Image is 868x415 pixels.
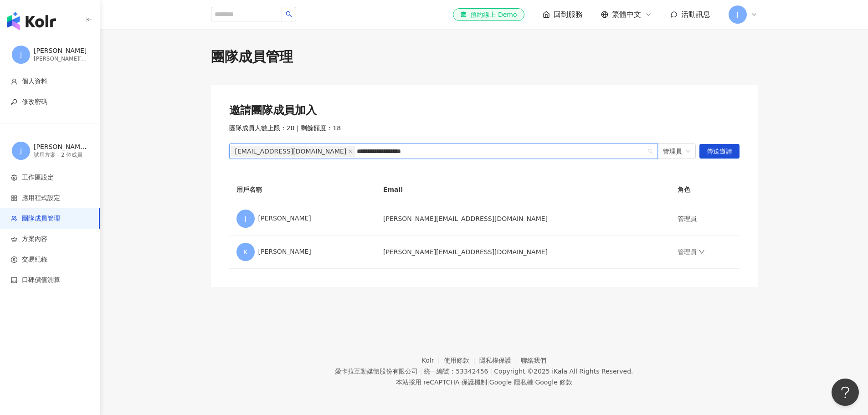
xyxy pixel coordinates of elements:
a: iKala [552,368,567,375]
span: J [244,214,246,224]
th: 用戶名稱 [229,177,376,202]
span: down [699,249,705,255]
a: 隱私權保護 [479,357,521,364]
div: [PERSON_NAME] [34,46,88,56]
span: search [286,11,292,17]
span: calculator [11,277,17,283]
span: close [348,149,353,154]
div: 試用方案 - 2 位成員 [34,151,88,159]
iframe: Help Scout Beacon - Open [832,379,859,406]
div: 愛卡拉互動媒體股份有限公司 [335,368,418,375]
span: user [11,78,17,85]
span: 團隊成員人數上限：20 ｜ 剩餘額度：18 [229,124,341,133]
span: K [243,247,247,257]
div: 團隊成員管理 [211,47,758,67]
div: 統一編號：53342456 [424,368,488,375]
a: Google 條款 [535,379,572,386]
td: [PERSON_NAME][EMAIL_ADDRESS][DOMAIN_NAME] [376,202,670,236]
span: 工作區設定 [22,173,54,182]
a: 聯絡我們 [521,357,546,364]
a: Kolr [422,357,444,364]
div: [PERSON_NAME] [236,243,369,261]
span: 口碑價值測算 [22,276,60,285]
span: 回到服務 [554,10,583,20]
a: 使用條款 [444,357,479,364]
div: [PERSON_NAME] 的工作區 [34,143,88,152]
span: [EMAIL_ADDRESS][DOMAIN_NAME] [235,146,347,156]
span: dollar [11,256,17,263]
span: appstore [11,195,17,201]
span: 活動訊息 [681,10,710,19]
a: Google 隱私權 [489,379,533,386]
span: 團隊成員管理 [22,214,60,223]
th: 角色 [670,177,740,202]
span: 個人資料 [22,77,47,86]
span: | [533,379,535,386]
span: 繁體中文 [612,10,641,20]
span: alina_lai@darlie.com [231,146,355,157]
td: [PERSON_NAME][EMAIL_ADDRESS][DOMAIN_NAME] [376,236,670,269]
a: 預約線上 Demo [453,8,524,21]
div: 預約線上 Demo [460,10,517,19]
span: J [736,10,738,20]
span: | [420,368,422,375]
span: J [20,50,22,60]
span: J [20,146,22,156]
a: 管理員 [678,248,705,256]
th: Email [376,177,670,202]
span: 本站採用 reCAPTCHA 保護機制 [396,377,572,388]
span: | [490,368,492,375]
span: 方案內容 [22,235,47,244]
div: 邀請團隊成員加入 [229,103,740,118]
span: key [11,99,17,105]
div: Copyright © 2025 All Rights Reserved. [494,368,633,375]
span: 交易紀錄 [22,255,47,264]
span: | [487,379,489,386]
span: 管理員 [663,144,690,159]
div: [PERSON_NAME] [236,210,369,228]
a: 回到服務 [543,10,583,20]
span: 應用程式設定 [22,194,60,203]
td: 管理員 [670,202,740,236]
span: 修改密碼 [22,97,47,107]
span: 傳送邀請 [707,144,732,159]
img: logo [7,12,56,30]
button: 傳送邀請 [699,144,740,159]
div: [PERSON_NAME][EMAIL_ADDRESS][DOMAIN_NAME] [34,55,88,63]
